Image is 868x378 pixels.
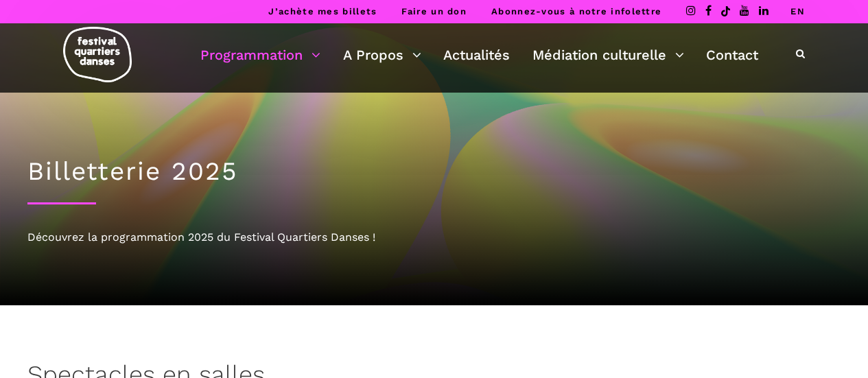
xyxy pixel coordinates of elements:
a: EN [790,6,805,16]
a: Contact [706,43,758,67]
a: Programmation [200,43,320,67]
a: Médiation culturelle [532,43,684,67]
img: logo-fqd-med [63,27,132,82]
div: Découvrez la programmation 2025 du Festival Quartiers Danses ! [27,228,841,246]
a: Abonnez-vous à notre infolettre [491,6,661,16]
a: A Propos [343,43,421,67]
a: Actualités [443,43,510,67]
a: Faire un don [401,6,467,16]
h1: Billetterie 2025 [27,156,841,187]
a: J’achète mes billets [268,6,377,16]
